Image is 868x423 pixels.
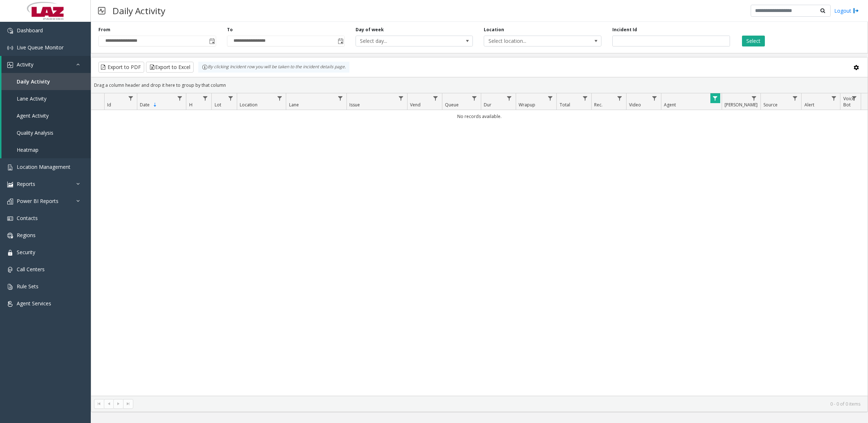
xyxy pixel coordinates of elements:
[17,146,38,153] span: Heatmap
[17,163,70,170] span: Location Management
[226,93,235,103] a: Lot Filter Menu
[396,93,406,103] a: Issue Filter Menu
[1,73,91,90] a: Daily Activity
[7,233,13,239] img: 'icon'
[349,102,360,108] span: Issue
[580,93,590,103] a: Total Filter Menu
[17,232,36,239] span: Regions
[17,61,33,68] span: Activity
[215,102,221,108] span: Lot
[7,28,13,34] img: 'icon'
[335,93,345,103] a: Lane Filter Menu
[140,102,150,108] span: Date
[1,90,91,107] a: Lane Activity
[17,215,38,221] span: Contacts
[763,102,778,108] span: Source
[790,93,800,103] a: Source Filter Menu
[91,79,868,91] div: Drag a column header and drop it here to group by that column
[107,102,111,108] span: Id
[612,27,637,33] label: Incident Id
[17,266,45,273] span: Call Centers
[98,62,144,73] button: Export to PDF
[594,102,603,108] span: Rec.
[17,95,46,102] span: Lane Activity
[17,249,35,256] span: Security
[356,27,384,33] label: Day of week
[7,301,13,307] img: 'icon'
[519,102,535,108] span: Wrapup
[804,102,814,108] span: Alert
[146,62,194,73] button: Export to Excel
[138,401,860,407] kendo-pager-info: 0 - 0 of 0 items
[17,112,49,119] span: Agent Activity
[484,27,504,33] label: Location
[17,180,35,187] span: Reports
[7,284,13,290] img: 'icon'
[7,45,13,51] img: 'icon'
[470,93,479,103] a: Queue Filter Menu
[17,300,51,307] span: Agent Services
[7,267,13,273] img: 'icon'
[7,164,13,170] img: 'icon'
[410,102,421,108] span: Vend
[849,93,859,103] a: Voice Bot Filter Menu
[240,102,257,108] span: Location
[742,36,765,46] button: Select
[445,102,459,108] span: Queue
[17,44,64,51] span: Live Queue Monitor
[202,64,208,70] img: infoIcon.svg
[17,283,38,290] span: Rule Sets
[7,250,13,256] img: 'icon'
[7,182,13,187] img: 'icon'
[853,7,859,15] img: logout
[484,36,577,46] span: Select location...
[1,141,91,158] a: Heatmap
[749,93,759,103] a: Parker Filter Menu
[725,102,758,108] span: [PERSON_NAME]
[98,2,105,20] img: pageIcon
[7,199,13,204] img: 'icon'
[152,102,158,108] span: Sortable
[126,93,135,103] a: Id Filter Menu
[560,102,570,108] span: Total
[545,93,555,103] a: Wrapup Filter Menu
[198,62,349,73] div: By clicking Incident row you will be taken to the incident details page.
[17,78,50,85] span: Daily Activity
[275,93,284,103] a: Location Filter Menu
[175,93,184,103] a: Date Filter Menu
[227,27,233,33] label: To
[504,93,514,103] a: Dur Filter Menu
[356,36,449,46] span: Select day...
[664,102,676,108] span: Agent
[484,102,491,108] span: Dur
[17,129,53,136] span: Quality Analysis
[200,93,210,103] a: H Filter Menu
[829,93,839,103] a: Alert Filter Menu
[629,102,641,108] span: Video
[615,93,625,103] a: Rec. Filter Menu
[189,102,192,108] span: H
[1,124,91,141] a: Quality Analysis
[843,95,855,108] span: Voice Bot
[710,93,720,103] a: Agent Filter Menu
[7,216,13,221] img: 'icon'
[289,102,299,108] span: Lane
[17,27,43,34] span: Dashboard
[17,198,58,204] span: Power BI Reports
[91,110,868,123] td: No records available.
[98,27,110,33] label: From
[7,62,13,68] img: 'icon'
[834,7,859,15] a: Logout
[91,93,868,395] div: Data table
[336,36,344,46] span: Toggle popup
[109,2,169,20] h3: Daily Activity
[431,93,441,103] a: Vend Filter Menu
[208,36,216,46] span: Toggle popup
[1,56,91,73] a: Activity
[1,107,91,124] a: Agent Activity
[650,93,660,103] a: Video Filter Menu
